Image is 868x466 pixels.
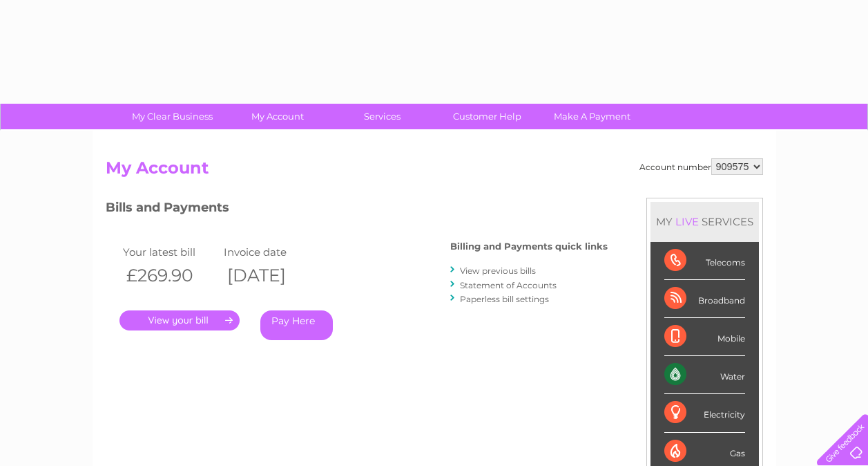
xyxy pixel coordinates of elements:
[460,280,557,290] a: Statement of Accounts
[664,394,745,432] div: Electricity
[673,215,702,228] div: LIVE
[119,310,240,330] a: .
[106,158,763,185] h2: My Account
[664,318,745,356] div: Mobile
[119,261,220,290] th: £269.90
[460,265,536,276] a: View previous bills
[450,241,608,252] h4: Billing and Payments quick links
[106,198,608,222] h3: Bills and Payments
[664,356,745,394] div: Water
[325,104,439,129] a: Services
[260,310,333,340] a: Pay Here
[220,261,321,290] th: [DATE]
[115,104,229,129] a: My Clear Business
[460,294,549,304] a: Paperless bill settings
[430,104,544,129] a: Customer Help
[664,280,745,318] div: Broadband
[220,104,334,129] a: My Account
[220,243,321,261] td: Invoice date
[639,158,763,175] div: Account number
[664,242,745,280] div: Telecoms
[535,104,649,129] a: Make A Payment
[650,202,759,241] div: MY SERVICES
[119,243,220,261] td: Your latest bill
